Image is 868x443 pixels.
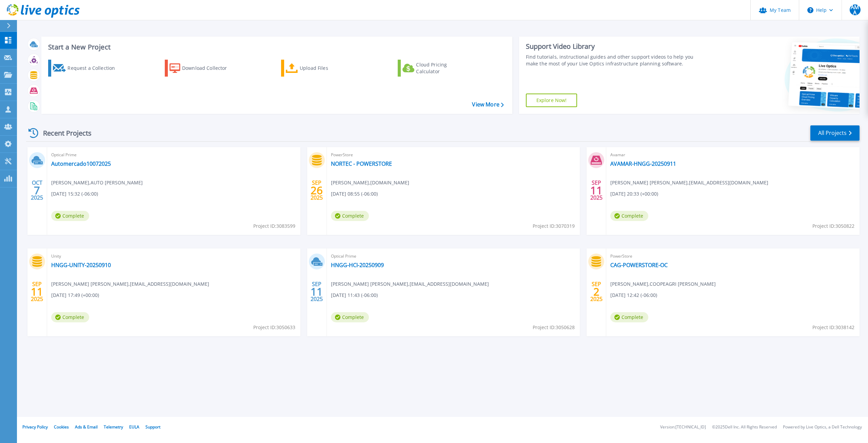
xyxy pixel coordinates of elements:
[331,253,576,260] span: Optical Prime
[51,190,98,198] span: [DATE] 15:32 (-06:00)
[51,253,296,260] span: Unity
[51,291,99,299] span: [DATE] 17:49 (+00:00)
[590,279,603,304] div: SEP 2025
[51,179,143,186] span: [PERSON_NAME] , AUTO [PERSON_NAME]
[712,425,777,429] li: © 2025 Dell Inc. All Rights Reserved
[331,280,489,288] span: [PERSON_NAME] [PERSON_NAME] , [EMAIL_ADDRESS][DOMAIN_NAME]
[610,312,648,322] span: Complete
[398,60,473,77] a: Cloud Pricing Calculator
[590,187,603,193] span: 11
[310,178,323,203] div: SEP 2025
[31,289,43,295] span: 11
[331,190,378,198] span: [DATE] 08:55 (-06:00)
[331,291,378,299] span: [DATE] 11:43 (-06:00)
[526,42,702,51] div: Support Video Library
[281,60,357,77] a: Upload Files
[331,211,369,221] span: Complete
[610,160,676,167] a: AVAMAR-HNGG-20250911
[331,151,576,159] span: PowerStore
[331,179,409,186] span: [PERSON_NAME] , [DOMAIN_NAME]
[104,424,123,430] a: Telemetry
[310,279,323,304] div: SEP 2025
[48,43,504,51] h3: Start a New Project
[51,211,89,221] span: Complete
[533,222,575,230] span: Project ID: 3070319
[610,291,657,299] span: [DATE] 12:42 (-06:00)
[311,289,323,295] span: 11
[416,61,470,75] div: Cloud Pricing Calculator
[48,60,124,77] a: Request a Collection
[850,4,861,15] span: AMA
[610,262,668,268] a: CAG-POWERSTORE-OC
[472,101,504,108] a: View More
[67,61,122,75] div: Request a Collection
[300,61,354,75] div: Upload Files
[610,280,716,288] span: [PERSON_NAME] , COOPEAGRI [PERSON_NAME]
[331,312,369,322] span: Complete
[165,60,240,77] a: Download Collector
[610,151,855,159] span: Avamar
[22,424,48,430] a: Privacy Policy
[51,151,296,159] span: Optical Prime
[51,312,89,322] span: Complete
[129,424,139,430] a: EULA
[660,425,706,429] li: Version: [TECHNICAL_ID]
[31,279,43,304] div: SEP 2025
[182,61,236,75] div: Download Collector
[253,324,295,331] span: Project ID: 3050633
[533,324,575,331] span: Project ID: 3050628
[51,280,209,288] span: [PERSON_NAME] [PERSON_NAME] , [EMAIL_ADDRESS][DOMAIN_NAME]
[51,262,111,268] a: HNGG-UNITY-20250910
[311,187,323,193] span: 26
[253,222,295,230] span: Project ID: 3083599
[526,54,702,67] div: Find tutorials, instructional guides and other support videos to help you make the most of your L...
[610,211,648,221] span: Complete
[75,424,98,430] a: Ads & Email
[26,125,101,141] div: Recent Projects
[331,262,384,268] a: HNGG-HCI-20250909
[610,190,658,198] span: [DATE] 20:33 (+00:00)
[610,253,855,260] span: PowerStore
[331,160,392,167] a: NORTEC - POWERSTORE
[145,424,160,430] a: Support
[34,187,40,193] span: 7
[590,178,603,203] div: SEP 2025
[812,324,854,331] span: Project ID: 3038142
[593,289,599,295] span: 2
[526,94,577,107] a: Explore Now!
[810,125,860,141] a: All Projects
[51,160,111,167] a: Automercado10072025
[610,179,768,186] span: [PERSON_NAME] [PERSON_NAME] , [EMAIL_ADDRESS][DOMAIN_NAME]
[54,424,69,430] a: Cookies
[783,425,862,429] li: Powered by Live Optics, a Dell Technology
[812,222,854,230] span: Project ID: 3050822
[31,178,43,203] div: OCT 2025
